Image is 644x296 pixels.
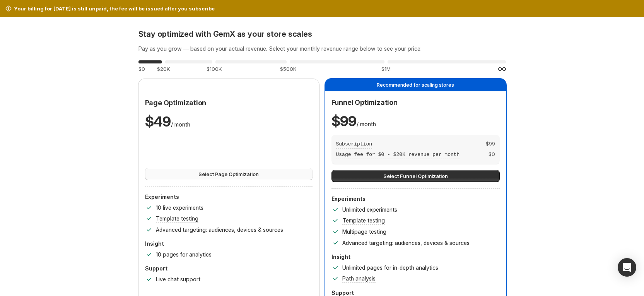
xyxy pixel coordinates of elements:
[14,5,215,12] p: Your billing for [DATE] is still unpaid, the fee will be issued after you subscribe
[145,240,313,248] p: Insight
[331,170,500,182] button: Select Funnel Optimization
[342,217,385,224] p: Template testing
[145,99,207,107] span: Page Optimization
[342,239,470,247] p: Advanced targeting: audiences, devices & sources
[383,172,448,180] span: Select Funnel Optimization
[381,66,391,72] span: $1M
[342,228,386,236] p: Multipage testing
[331,113,357,130] span: $ 99
[156,275,200,283] p: Live chat support
[138,29,506,39] h2: Stay optimized with GemX as your store scales
[207,66,222,72] span: $100K
[280,66,296,72] span: $500K
[145,113,171,130] span: $ 49
[157,66,170,72] span: $20K
[331,253,500,261] p: Insight
[156,226,283,234] p: Advanced targeting: audiences, devices & sources
[138,66,145,72] span: $0
[342,275,376,282] p: Path analysis
[486,140,495,149] span: $ 99
[156,215,198,222] p: Template testing
[331,98,398,106] span: Funnel Optimization
[145,112,190,131] p: / month
[336,152,460,157] span: Usage fee for $0 - $20K revenue per month
[342,206,397,214] p: Unlimited experiments
[377,82,454,88] span: Recommended for scaling stores
[336,141,372,147] span: Subscription
[145,193,313,201] p: Experiments
[138,45,506,53] h3: Pay as you grow — based on your actual revenue. Select your monthly revenue range below to see yo...
[331,195,500,203] p: Experiments
[331,112,376,130] p: / month
[489,150,495,159] span: $ 0
[198,170,259,178] span: Select Page Optimization
[618,258,636,277] div: Open Intercom Messenger
[145,265,313,272] p: Support
[342,264,438,272] p: Unlimited pages for in-depth analytics
[156,204,203,212] p: 10 live experiments
[156,251,212,258] p: 10 pages for analytics
[145,168,313,180] button: Select Page Optimization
